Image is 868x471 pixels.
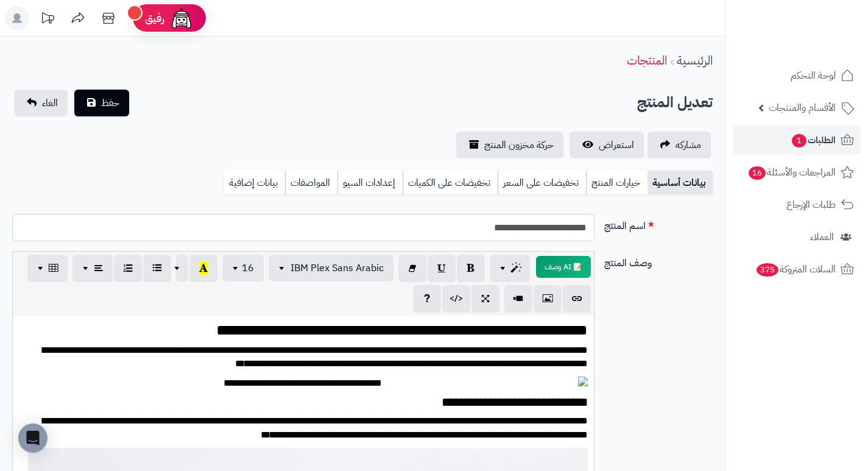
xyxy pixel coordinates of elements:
[733,222,861,252] a: العملاء
[145,11,164,26] span: رفيق
[757,263,778,277] span: 375
[627,51,667,69] a: المنتجات
[769,99,836,116] span: الأقسام والمنتجات
[586,171,647,195] a: خيارات المنتج
[791,67,836,84] span: لوحة التحكم
[222,255,264,282] button: 16
[647,132,711,158] a: مشاركه
[484,138,554,152] span: حركة مخزون المنتج
[733,190,861,219] a: طلبات الإرجاع
[42,96,58,110] span: الغاء
[498,171,586,195] a: تخفيضات على السعر
[637,90,713,115] h2: تعديل المنتج
[101,96,119,110] span: حفظ
[18,423,48,453] div: Open Intercom Messenger
[169,6,194,30] img: ai-face.png
[32,6,63,34] a: تحديثات المنصة
[677,51,713,69] a: الرئيسية
[14,90,68,116] a: الغاء
[792,134,806,147] span: 1
[74,90,129,116] button: حفظ
[647,171,713,195] a: بيانات أساسية
[755,261,836,278] span: السلات المتروكة
[733,126,861,155] a: الطلبات1
[536,256,591,278] button: 📝 AI وصف
[676,138,701,152] span: مشاركه
[291,261,384,275] span: IBM Plex Sans Arabic
[733,255,861,284] a: السلات المتروكة375
[749,166,766,180] span: 16
[747,164,836,181] span: المراجعات والأسئلة
[403,171,498,195] a: تخفيضات على الكميات
[224,171,285,195] a: بيانات إضافية
[599,251,718,271] label: وصف المنتج
[269,255,393,282] button: IBM Plex Sans Arabic
[599,138,634,152] span: استعراض
[285,171,337,195] a: المواصفات
[242,261,254,275] span: 16
[791,132,836,149] span: الطلبات
[786,196,836,213] span: طلبات الإرجاع
[570,132,644,158] a: استعراض
[599,214,718,233] label: اسم المنتج
[337,171,403,195] a: إعدادات السيو
[733,158,861,187] a: المراجعات والأسئلة16
[456,132,563,158] a: حركة مخزون المنتج
[733,61,861,90] a: لوحة التحكم
[810,228,834,246] span: العملاء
